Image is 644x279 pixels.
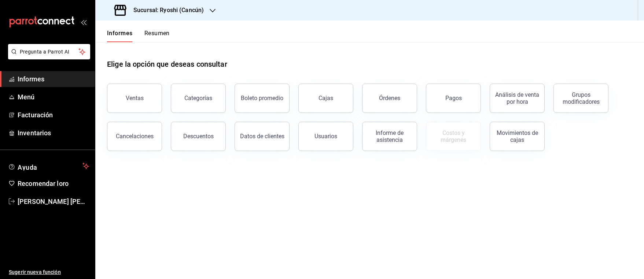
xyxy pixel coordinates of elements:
[9,269,61,275] font: Sugerir nueva función
[490,84,545,113] button: Análisis de venta por hora
[235,84,290,113] button: Boleto promedio
[107,84,162,113] button: Ventas
[133,7,204,14] font: Sucursal: Ryoshi (Cancún)
[126,95,144,102] font: Ventas
[362,84,417,113] button: Órdenes
[18,93,35,101] font: Menú
[107,122,162,151] button: Cancelaciones
[426,84,481,113] button: Pagos
[5,53,90,61] a: Pregunta a Parrot AI
[171,84,226,113] button: Categorías
[144,30,170,37] font: Resumen
[376,129,404,143] font: Informe de asistencia
[20,49,70,55] font: Pregunta a Parrot AI
[490,122,545,151] button: Movimientos de cajas
[18,111,53,119] font: Facturación
[379,95,400,102] font: Órdenes
[553,84,608,113] button: Grupos modificadores
[107,29,170,42] div: pestañas de navegación
[314,133,337,140] font: Usuarios
[18,198,122,205] font: [PERSON_NAME] [PERSON_NAME]
[426,122,481,151] button: Contrata inventarios para ver este informe
[298,84,353,113] button: Cajas
[107,30,133,37] font: Informes
[445,95,462,102] font: Pagos
[235,122,290,151] button: Datos de clientes
[18,164,37,171] font: Ayuda
[240,133,284,140] font: Datos de clientes
[171,122,226,151] button: Descuentos
[362,122,417,151] button: Informe de asistencia
[81,19,87,25] button: abrir_cajón_menú
[8,44,90,59] button: Pregunta a Parrot AI
[107,60,227,69] font: Elige la opción que deseas consultar
[184,95,212,102] font: Categorías
[298,122,353,151] button: Usuarios
[241,95,283,102] font: Boleto promedio
[441,129,466,143] font: Costos y márgenes
[495,91,539,105] font: Análisis de venta por hora
[563,91,600,105] font: Grupos modificadores
[183,133,214,140] font: Descuentos
[116,133,154,140] font: Cancelaciones
[319,95,333,102] font: Cajas
[497,129,538,143] font: Movimientos de cajas
[18,180,69,187] font: Recomendar loro
[18,75,44,83] font: Informes
[18,129,51,137] font: Inventarios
